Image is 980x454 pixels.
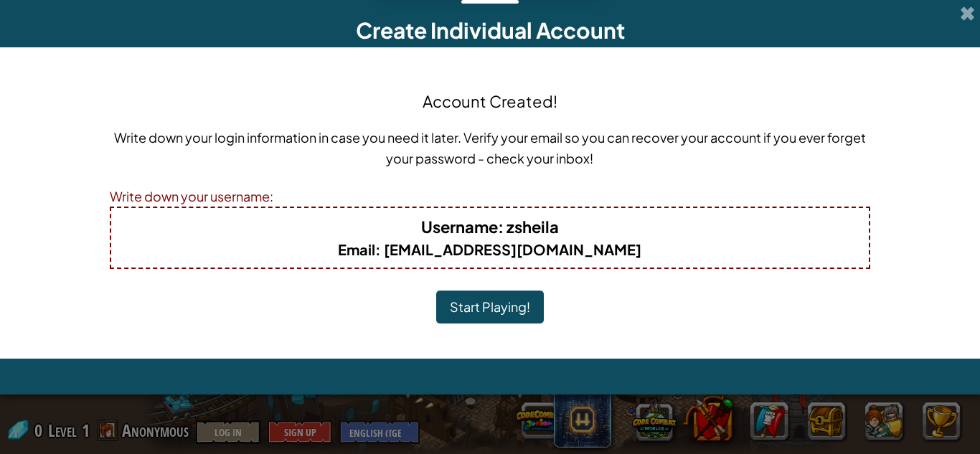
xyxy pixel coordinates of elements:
b: : [EMAIL_ADDRESS][DOMAIN_NAME] [338,240,641,258]
span: Email [338,240,375,258]
button: Start Playing! [436,290,544,323]
h4: Account Created! [423,90,557,113]
b: : zsheila [421,217,559,237]
div: Write down your username: [110,186,871,207]
p: Write down your login information in case you need it later. Verify your email so you can recover... [110,127,871,169]
span: Username [421,217,498,237]
span: Create Individual Account [356,16,625,44]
